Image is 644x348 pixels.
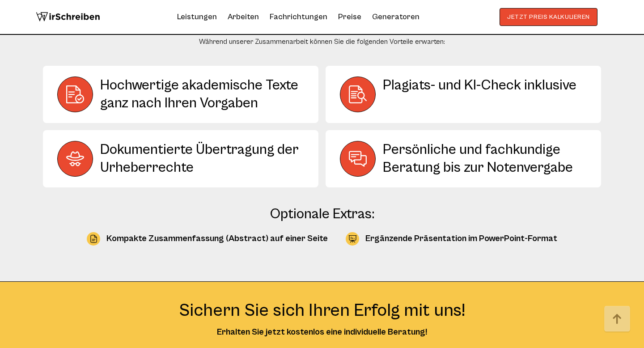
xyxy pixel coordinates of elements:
img: Icon [89,234,98,243]
div: Erhalten Sie jetzt kostenlos eine individuelle Beratung! [118,326,525,339]
a: Leistungen [177,10,217,24]
a: Fachrichtungen [270,10,327,24]
img: Hochwertige akademische Texte ganz nach Ihren Vorgaben [66,85,84,103]
button: JETZT PREIS KALKULIEREN [500,8,597,26]
div: Ergänzende Präsentation im PowerPoint-Format [365,232,557,246]
img: button top [604,306,631,333]
img: logo wirschreiben [36,8,100,26]
img: Persönliche und fachkundige Beratung bis zur Notenvergabe [349,150,367,168]
div: Sichern Sie sich Ihren Erfolg mit uns! [57,300,587,321]
div: Hochwertige akademische Texte ganz nach Ihren Vorgaben [100,76,304,112]
img: Dokumentierte Übertragung der Urheberrechte [66,150,84,168]
div: Dokumentierte Übertragung der Urheberrechte [100,141,304,177]
img: Plagiats- und KI-Check inklusive [349,85,367,103]
p: Während unserer Zusammenarbeit können Sie die folgenden Vorteile erwarten: [43,35,601,48]
div: Persönliche und fachkundige Beratung bis zur Notenvergabe [383,141,587,177]
div: Plagiats- und KI-Check inklusive [383,76,576,112]
img: Icon [348,234,357,243]
a: Arbeiten [228,10,259,24]
div: Optionale Extras: [43,205,601,223]
div: Kompakte Zusammenfassung (Abstract) auf einer Seite [106,232,328,246]
a: Preise [338,12,361,21]
a: Generatoren [372,10,419,24]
